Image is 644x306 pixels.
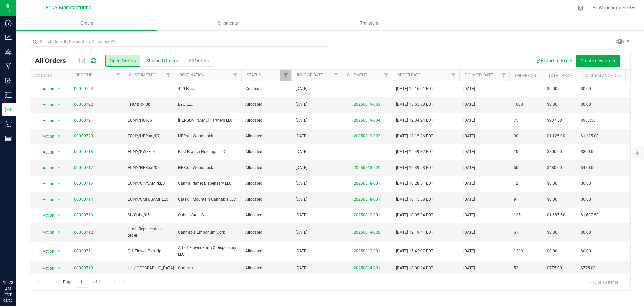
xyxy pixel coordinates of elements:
[514,149,521,155] span: 100
[354,181,380,186] a: 20250818-001
[74,248,93,254] a: 00000711
[547,165,562,171] span: $480.00
[7,252,27,272] iframe: Resource center
[37,147,55,157] span: Action
[396,86,433,92] span: [DATE] 15:16:01 EDT
[128,165,170,171] span: ECNY/HERbal/05
[396,196,433,203] span: [DATE] 10:15:58 EDT
[74,149,93,155] a: 00000718
[381,70,392,81] a: Filter
[55,264,63,273] span: select
[3,280,13,298] p: 10:23 AM EDT
[37,211,55,220] span: Action
[74,86,93,92] a: 00000723
[245,248,287,254] span: Allocated
[55,179,63,188] span: select
[581,101,591,108] span: $0.00
[245,86,287,92] span: Created
[547,212,565,218] span: $1,687.50
[3,298,13,303] p: 08/20
[299,16,440,30] a: Transfers
[498,70,509,81] a: Filter
[178,101,237,108] span: BYG LLC
[46,5,91,11] span: ECNY Manufacturing
[547,229,557,236] span: $0.00
[296,165,307,171] span: [DATE]
[548,73,573,78] a: Total Price
[354,118,380,123] a: 20250819-004
[128,133,170,139] span: ECNY/HERbal/07
[5,77,12,84] inline-svg: Inbound
[514,248,523,254] span: 1283
[296,196,307,203] span: [DATE]
[247,73,261,77] a: Status
[37,264,55,273] span: Action
[35,73,67,78] div: Actions
[463,180,475,187] span: [DATE]
[581,196,591,203] span: $0.00
[576,55,620,67] button: Create new order
[128,101,170,108] span: THC pick Up
[514,212,521,218] span: 125
[396,133,433,139] span: [DATE] 12:15:26 EDT
[77,277,89,288] input: 1
[354,213,380,217] a: 20250819-001
[163,70,174,81] a: Filter
[128,196,170,203] span: ECNY/CMH/SAMPLES
[179,73,205,77] a: Destination
[37,84,55,94] span: Action
[55,116,63,125] span: select
[178,265,237,271] span: Gotham
[297,73,323,77] a: Invoice Date
[463,265,475,271] span: [DATE]
[463,196,475,203] span: [DATE]
[547,180,557,187] span: $0.00
[296,265,307,271] span: [DATE]
[5,48,12,55] inline-svg: Grow
[581,277,624,287] span: 1 - 18 of 18 items
[55,247,63,256] span: select
[581,149,596,155] span: $800.00
[581,165,596,171] span: $480.00
[581,212,599,218] span: $1,687.50
[5,19,12,26] inline-svg: Dashboard
[296,180,307,187] span: [DATE]
[463,133,475,139] span: [DATE]
[245,196,287,203] span: Allocated
[514,196,516,203] span: 9
[74,165,93,171] a: 00000717
[178,133,237,139] span: HERbal Woodstock
[30,37,330,47] input: Search Order ID, Destination, Customer PO...
[354,165,380,170] a: 20250818-001
[55,132,63,141] span: select
[178,86,237,92] span: 420 Bliss
[280,70,291,81] a: Filter
[354,266,380,270] a: 20250814-001
[576,5,585,11] div: Manage settings
[20,251,28,259] iframe: Resource center unread badge
[245,165,287,171] span: Allocated
[55,84,63,94] span: select
[396,248,433,254] span: [DATE] 15:42:07 EDT
[547,265,562,271] span: $775.00
[128,265,180,271] span: HH/[GEOGRAPHIC_DATA]/02
[71,20,102,26] span: Orders
[547,101,557,108] span: $0.00
[581,265,596,271] span: $775.00
[347,73,367,77] a: Shipment
[396,117,433,124] span: [DATE] 12:34:24 EDT
[463,212,475,218] span: [DATE]
[296,229,307,236] span: [DATE]
[465,73,493,77] a: Delivery Date
[128,149,170,155] span: ECNY/KWF/04
[37,179,55,188] span: Action
[396,149,433,155] span: [DATE] 12:49:32 EDT
[514,180,518,187] span: 12
[245,149,287,155] span: Allocated
[396,265,433,271] span: [DATE] 18:00:24 EDT
[55,100,63,110] span: select
[354,197,380,202] a: 20250818-001
[547,117,562,124] span: $937.50
[296,212,307,218] span: [DATE]
[55,147,63,157] span: select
